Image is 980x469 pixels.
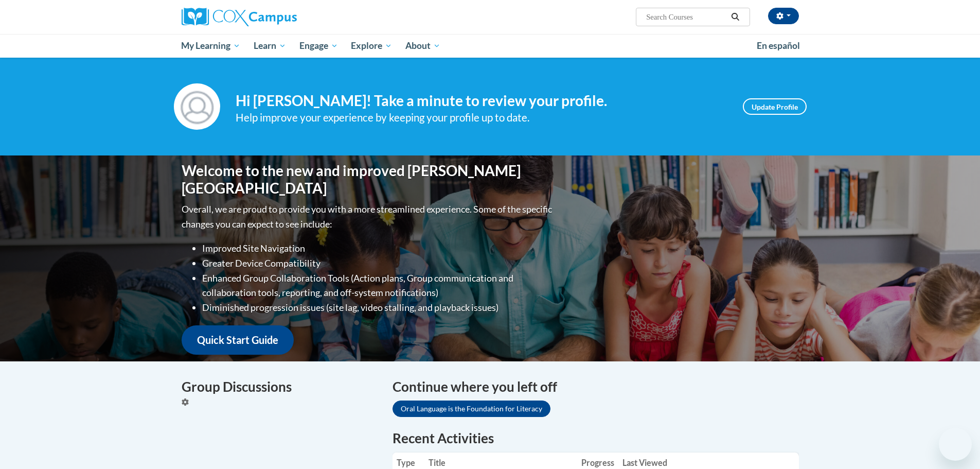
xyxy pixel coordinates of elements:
[236,92,727,110] h4: Hi [PERSON_NAME]! Take a minute to review your profile.
[182,162,555,197] h1: Welcome to the new and improved [PERSON_NAME][GEOGRAPHIC_DATA]
[393,401,550,417] a: Oral Language is the Foundation for Literacy
[174,83,220,130] img: Profile Image
[299,40,338,52] span: Engage
[405,40,440,52] span: About
[293,34,345,58] a: Engage
[399,34,447,58] a: About
[202,271,555,301] li: Enhanced Group Collaboration Tools (Action plans, Group communication and collaboration tools, re...
[939,428,972,461] iframe: Button to launch messaging window
[768,8,799,24] button: Account Settings
[236,109,727,126] div: Help improve your experience by keeping your profile up to date.
[393,377,799,397] h4: Continue where you left off
[182,202,555,232] p: Overall, we are proud to provide you with a more streamlined experience. Some of the specific cha...
[182,325,294,355] a: Quick Start Guide
[182,8,377,26] a: Cox Campus
[202,300,555,315] li: Diminished progression issues (site lag, video stalling, and playback issues)
[247,34,293,58] a: Learn
[757,40,800,51] span: En español
[182,377,377,397] h4: Group Discussions
[182,8,297,26] img: Cox Campus
[181,40,240,52] span: My Learning
[743,98,807,115] a: Update Profile
[202,256,555,271] li: Greater Device Compatibility
[254,40,286,52] span: Learn
[166,34,814,58] div: Main menu
[393,429,799,447] h1: Recent Activities
[351,40,392,52] span: Explore
[645,11,727,23] input: Search Courses
[202,241,555,256] li: Improved Site Navigation
[344,34,399,58] a: Explore
[727,11,743,23] button: Search
[175,34,247,58] a: My Learning
[750,35,807,57] a: En español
